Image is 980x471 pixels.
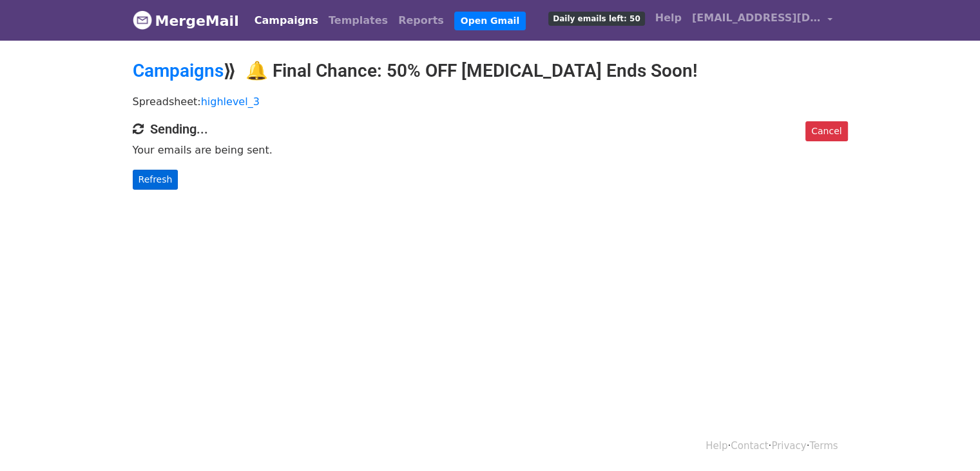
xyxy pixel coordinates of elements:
a: Campaigns [133,60,224,81]
h4: Sending... [133,121,848,137]
a: Daily emails left: 50 [543,5,649,31]
a: Terms [809,440,838,452]
p: Spreadsheet: [133,95,848,108]
a: Contact [731,440,768,452]
a: MergeMail [133,7,239,34]
a: Help [706,440,727,452]
a: Templates [323,8,393,34]
a: Help [650,5,687,31]
a: Refresh [133,170,178,190]
img: MergeMail logo [133,10,152,30]
a: [EMAIL_ADDRESS][DOMAIN_NAME] [687,5,838,35]
span: [EMAIL_ADDRESS][DOMAIN_NAME] [692,10,821,26]
span: Daily emails left: 50 [548,12,644,26]
a: highlevel_3 [201,95,260,108]
p: Your emails are being sent. [133,143,848,157]
a: Privacy [771,440,806,452]
iframe: Chat Widget [916,409,980,471]
a: Cancel [805,121,847,141]
a: Campaigns [249,8,323,34]
h2: ⟫ 🔔 Final Chance: 50% OFF [MEDICAL_DATA] Ends Soon! [133,60,848,82]
a: Open Gmail [454,12,526,30]
a: Reports [393,8,449,34]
